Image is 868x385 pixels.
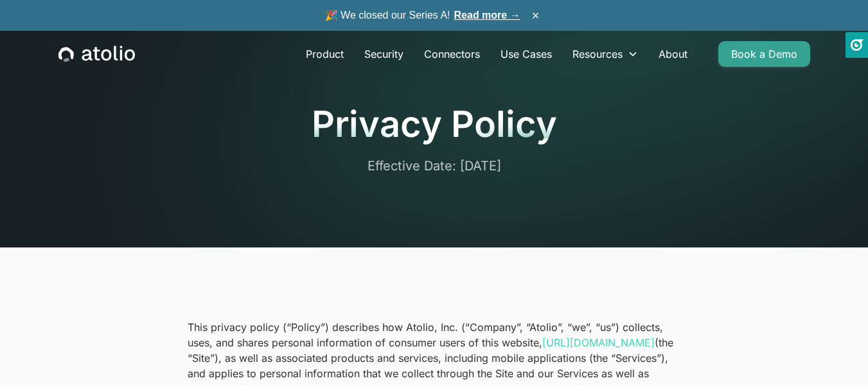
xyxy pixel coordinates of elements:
[262,156,606,175] p: Effective Date: [DATE]
[414,41,490,67] a: Connectors
[648,41,698,67] a: About
[572,46,623,62] div: Resources
[562,41,648,67] div: Resources
[354,41,414,67] a: Security
[454,10,520,21] a: Read more →
[528,8,544,22] button: ×
[718,41,810,67] a: Book a Demo
[325,8,520,23] span: 🎉 We closed our Series A!
[58,46,135,62] a: home
[296,41,354,67] a: Product
[490,41,562,67] a: Use Cases
[58,103,810,146] h1: Privacy Policy
[542,336,655,349] a: [URL][DOMAIN_NAME]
